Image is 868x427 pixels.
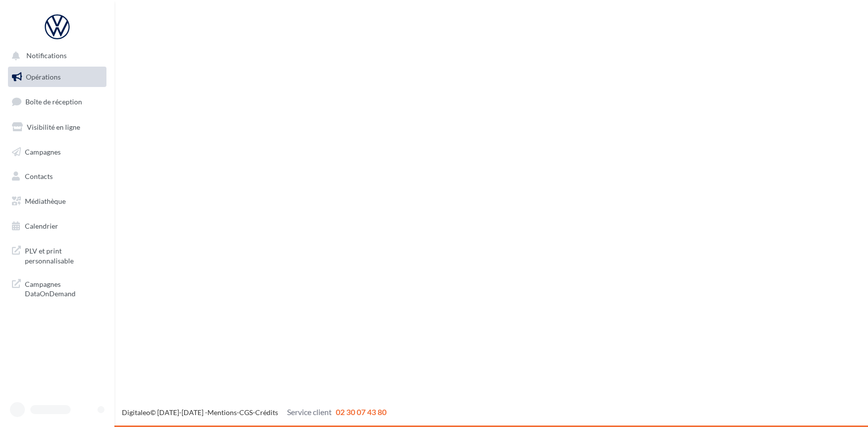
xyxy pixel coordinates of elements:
a: Campagnes [6,142,108,163]
a: Calendrier [6,216,108,237]
span: Service client [287,407,332,417]
a: Boîte de réception [6,91,108,112]
span: Contacts [25,172,53,180]
a: Médiathèque [6,191,108,212]
span: © [DATE]-[DATE] - - - [122,408,386,417]
span: Campagnes [25,147,61,156]
a: Crédits [255,408,278,417]
span: Visibilité en ligne [27,123,80,131]
span: 02 30 07 43 80 [336,407,386,417]
span: Opérations [26,73,61,81]
span: Calendrier [25,222,58,230]
a: PLV et print personnalisable [6,240,108,269]
a: Mentions [207,408,237,417]
span: Notifications [26,52,67,60]
a: Campagnes DataOnDemand [6,273,108,303]
a: Digitaleo [122,408,150,417]
a: CGS [239,408,253,417]
span: Campagnes DataOnDemand [25,277,102,299]
span: Médiathèque [25,197,66,205]
a: Opérations [6,67,108,87]
span: PLV et print personnalisable [25,244,102,265]
a: Visibilité en ligne [6,117,108,138]
a: Contacts [6,166,108,187]
span: Boîte de réception [25,97,82,106]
